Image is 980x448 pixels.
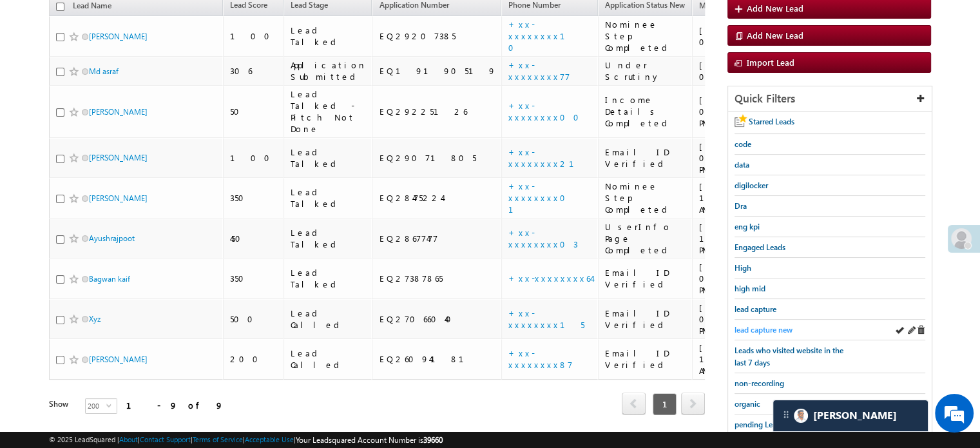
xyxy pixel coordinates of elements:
[699,342,765,376] div: [DATE] 12:04 AM
[230,313,278,325] div: 500
[230,30,278,42] div: 100
[230,106,278,117] div: 50
[89,32,148,41] a: [PERSON_NAME]
[605,19,686,54] div: Nominee Step Completed
[508,273,591,284] a: +xx-xxxxxxxx64
[508,347,573,370] a: +xx-xxxxxxxx87
[119,435,138,443] a: About
[747,30,803,41] span: Add New Lead
[508,146,590,169] a: +xx-xxxxxxxx21
[296,435,443,445] span: Your Leadsquared Account Number is
[245,435,294,443] a: Acceptable Use
[735,242,785,252] span: Engaged Leads
[699,261,765,296] div: [DATE] 09:17 PM
[230,152,278,164] div: 100
[86,399,106,413] span: 200
[89,355,148,364] a: [PERSON_NAME]
[699,302,765,336] div: [DATE] 01:36 PM
[699,94,765,129] div: [DATE] 03:09 PM
[89,66,119,76] a: Md asraf
[49,398,75,410] div: Show
[749,117,794,126] span: Starred Leads
[379,273,495,284] div: EQ27387865
[291,186,367,209] div: Lead Talked
[735,180,768,190] span: digilocker
[699,180,765,215] div: [DATE] 11:32 AM
[735,304,776,314] span: lead capture
[735,139,751,149] span: code
[605,307,686,331] div: Email ID Verified
[106,402,117,408] span: select
[89,107,148,117] a: [PERSON_NAME]
[379,30,495,42] div: EQ29207385
[735,263,751,273] span: High
[56,3,64,11] input: Check all records
[291,59,367,83] div: Application Submitted
[423,435,443,445] span: 39660
[699,221,765,256] div: [DATE] 11:55 PM
[735,399,760,409] span: organic
[622,393,646,414] span: prev
[291,227,367,250] div: Lead Talked
[508,227,578,249] a: +xx-xxxxxxxx03
[605,146,686,170] div: Email ID Verified
[291,146,367,170] div: Lead Talked
[230,273,278,284] div: 350
[140,435,191,443] a: Contact Support
[735,346,843,367] span: Leads who visited website in the last 7 days
[379,65,495,77] div: EQ19190519
[747,3,803,14] span: Add New Lead
[735,284,765,293] span: high mid
[508,59,570,82] a: +xx-xxxxxxxx77
[735,325,793,335] span: lead capture new
[781,409,791,420] img: carter-drag
[89,193,148,203] a: [PERSON_NAME]
[735,378,784,388] span: non-recording
[291,24,367,48] div: Lead Talked
[605,267,686,290] div: Email ID Verified
[89,233,135,243] a: Ayushrajpoot
[605,180,686,215] div: Nominee Step Completed
[379,106,495,117] div: EQ29225126
[728,86,932,112] div: Quick Filters
[605,59,686,83] div: Under Scrutiny
[211,6,242,37] div: Minimize live chat window
[699,1,742,10] span: Modified On
[89,274,130,284] a: Bagwan kaif
[126,398,224,413] div: 1 - 9 of 9
[22,68,54,84] img: d_60004797649_company_0_60004797649
[747,57,794,68] span: Import Lead
[508,100,587,122] a: +xx-xxxxxxxx00
[379,152,495,164] div: EQ29071805
[508,19,581,53] a: +xx-xxxxxxxx10
[89,153,148,162] a: [PERSON_NAME]
[230,192,278,204] div: 350
[605,347,686,371] div: Email ID Verified
[49,434,443,446] span: © 2025 LeadSquared | | | | |
[291,307,367,331] div: Lead Called
[379,313,495,325] div: EQ27066040
[291,267,367,290] div: Lead Talked
[681,394,705,414] a: next
[230,65,278,77] div: 306
[735,222,760,231] span: eng kpi
[605,221,686,256] div: UserInfo Page Completed
[605,94,686,129] div: Income Details Completed
[230,233,278,244] div: 450
[379,353,495,365] div: EQ26094181
[622,394,646,414] a: prev
[379,233,495,244] div: EQ28677477
[230,353,278,365] div: 200
[735,420,784,429] span: pending Leads
[189,351,234,368] em: Submit
[794,409,808,423] img: Carter
[291,347,367,371] div: Lead Called
[699,59,765,83] div: [DATE] 03:55 PM
[773,400,928,432] div: carter-dragCarter[PERSON_NAME]
[379,192,495,204] div: EQ28475224
[735,160,749,170] span: data
[699,24,765,48] div: [DATE] 04:42 PM
[735,201,747,211] span: Dra
[653,393,677,415] span: 1
[291,88,367,135] div: Lead Talked - Pitch Not Done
